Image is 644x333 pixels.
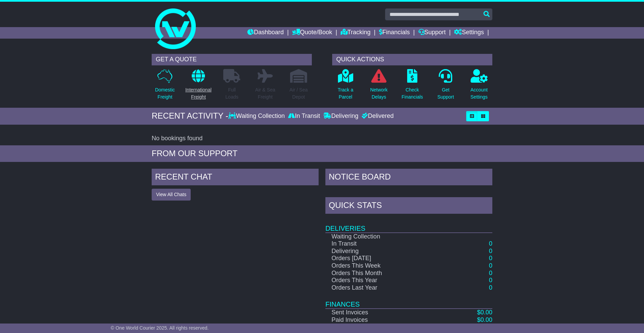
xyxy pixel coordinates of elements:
a: GetSupport [437,69,454,104]
div: Waiting Collection [228,112,286,120]
td: Waiting Collection [325,233,447,241]
p: Air / Sea Depot [289,86,308,101]
a: Track aParcel [337,69,354,104]
p: International Freight [185,86,211,101]
a: Financials [379,27,410,39]
p: Check Financials [402,86,423,101]
a: Tracking [341,27,371,39]
div: Delivered [360,112,394,120]
a: 0 [489,262,492,269]
p: Domestic Freight [155,86,175,101]
a: $0.00 [477,309,492,316]
a: InternationalFreight [185,69,212,104]
div: Delivering [322,112,360,120]
div: QUICK ACTIONS [332,54,492,65]
span: © One World Courier 2025. All rights reserved. [111,325,209,331]
a: 0 [489,240,492,247]
div: GET A QUOTE [152,54,312,65]
a: 0 [489,270,492,276]
a: Quote/Book [292,27,332,39]
td: In Transit [325,240,447,248]
div: RECENT ACTIVITY - [152,111,228,121]
div: In Transit [286,112,322,120]
div: Quick Stats [325,197,492,215]
td: Sent Invoices [325,309,447,316]
td: Finances [325,291,492,309]
td: Orders This Month [325,270,447,277]
td: Orders [DATE] [325,255,447,262]
div: No bookings found [152,135,492,142]
a: Settings [454,27,484,39]
a: 0 [489,255,492,262]
p: Network Delays [370,86,387,101]
a: 0 [489,284,492,291]
a: 0 [489,277,492,284]
button: View All Chats [152,189,191,201]
td: Orders This Week [325,262,447,270]
span: 0.00 [480,316,492,323]
a: AccountSettings [470,69,488,104]
td: Delivering [325,248,447,255]
td: Deliveries [325,215,492,233]
td: Paid Invoices [325,316,447,324]
p: Track a Parcel [338,86,353,101]
td: Orders Last Year [325,284,447,292]
div: NOTICE BOARD [325,169,492,187]
div: RECENT CHAT [152,169,319,187]
p: Account Settings [471,86,488,101]
a: $0.00 [477,316,492,323]
p: Full Loads [223,86,240,101]
div: FROM OUR SUPPORT [152,149,492,159]
td: Orders This Year [325,277,447,284]
p: Get Support [437,86,454,101]
a: CheckFinancials [401,69,423,104]
a: DomesticFreight [155,69,175,104]
a: Dashboard [247,27,284,39]
a: 0 [489,248,492,254]
a: NetworkDelays [370,69,388,104]
a: Support [418,27,446,39]
p: Air & Sea Freight [255,86,275,101]
span: 0.00 [480,309,492,316]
